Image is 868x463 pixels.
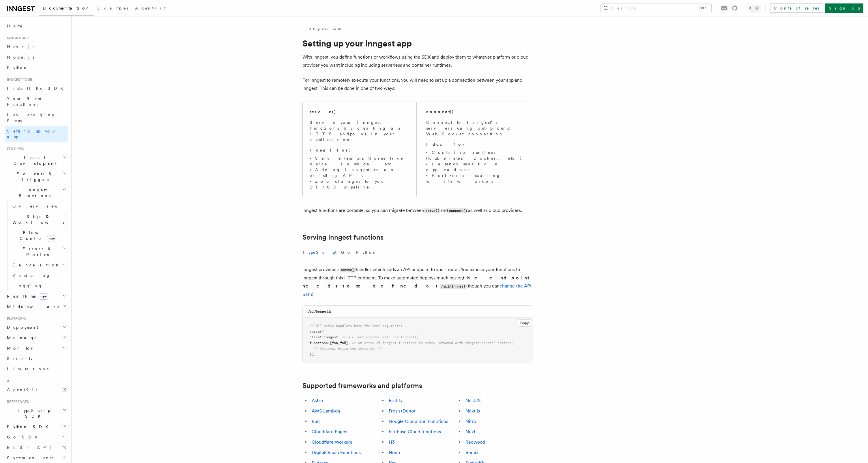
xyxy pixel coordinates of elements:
a: Your first Functions [5,94,68,110]
a: Bun [312,419,320,424]
a: Astro [312,398,323,403]
p: Inngest provides a handler which adds an API endpoint to your router. You expose your functions t... [302,266,533,298]
span: Setting up your app [7,129,57,139]
span: Leveraging Steps [7,113,56,123]
a: Remix [465,450,478,455]
a: Next.js [465,408,480,414]
span: client [310,335,322,339]
a: Python [5,62,68,73]
span: // All serve handlers have the same arguments: [310,324,403,328]
button: Inngest Functions [5,185,68,201]
p: Inngest functions are portable, so you can migrate between and as well as cloud providers. [302,206,533,215]
span: [fnA [330,341,338,345]
p: Connect to Inngest's servers using out-bound WebSocket connection. [426,120,526,137]
li: Container runtimes (Kubernetes, Docker, etc.) [426,150,526,161]
span: Security [7,356,33,361]
button: Search...⌘K [601,3,711,13]
a: REST API [5,442,68,453]
a: Serving Inngest functions [302,233,384,241]
li: Adding Inngest to an existing API. [310,167,409,178]
a: Cloudflare Workers [312,439,352,445]
span: Limitations [7,367,48,371]
span: REST API [7,445,56,450]
span: new [47,236,56,242]
button: Python SDK [5,421,68,432]
span: serve [310,330,320,334]
a: AgentKit [5,384,68,395]
span: Flow Control [10,230,63,241]
span: , [338,341,340,345]
span: TypeScript SDK [5,408,62,419]
span: Python [7,65,28,70]
a: Hono [389,450,400,455]
button: Steps & Workflows [10,211,68,227]
a: Nitro [465,419,476,424]
button: Middleware [5,301,68,312]
kbd: ⌘K [700,5,708,11]
a: DigitalOcean Functions [312,450,361,455]
a: Redwood [465,439,485,445]
button: TypeScript SDK [5,405,68,421]
a: serve()Serve your Inngest functions by creating an HTTP endpoint in your application.Ideal for:Se... [302,102,417,197]
a: Contact sales [770,3,823,13]
code: serve() [340,268,356,272]
span: AgentKit [7,387,38,392]
span: Events & Triggers [5,171,63,182]
span: Manage [5,335,37,341]
a: Fresh (Deno) [389,408,415,414]
button: Realtimenew [5,291,68,301]
span: // a client created with new Inngest() [342,335,419,339]
button: System events [5,453,68,463]
code: serve() [424,208,440,213]
span: Middleware [5,304,59,309]
span: , [338,335,340,339]
span: Inngest Functions [5,187,62,199]
li: Zero changes to your CI/CD pipeline [310,178,409,190]
a: Leveraging Steps [5,110,68,126]
span: functions [310,341,328,345]
strong: Ideal for [310,148,349,152]
h3: ./api/inngest.ts [307,309,332,314]
span: Monitor [5,345,34,351]
span: Errors & Retries [10,246,63,257]
button: Monitor [5,343,68,353]
span: Home [7,23,23,29]
span: AgentKit [135,6,166,10]
button: Local Development [5,152,68,169]
code: /api/inngest [440,284,466,289]
a: Inngest tour [302,25,343,31]
span: : [322,335,324,339]
li: Serverless platforms like Vercel, Lambda, etc. [310,155,409,167]
a: Fastify [389,398,403,403]
span: ({ [320,330,324,334]
span: // an array of Inngest functions to serve, created with inngest.createFunction() [352,341,514,345]
span: Features [5,147,24,151]
a: AgentKit [132,2,169,16]
code: connect() [448,208,468,213]
h2: serve() [310,109,336,115]
a: Setting up your app [5,126,68,142]
span: Python SDK [5,424,52,430]
span: }); [310,352,316,356]
div: Inngest Functions [5,201,68,291]
button: TypeScript [302,246,336,259]
a: Limitations [5,364,68,374]
span: Node.js [7,55,34,59]
h2: connect() [426,109,454,115]
a: Firebase Cloud functions [389,429,441,434]
button: Copy [518,319,531,327]
span: AI [5,379,11,383]
span: Quick start [5,36,30,40]
a: Sign Up [825,3,863,13]
p: : [426,141,526,147]
a: Examples [94,2,132,16]
span: System events [5,455,53,461]
button: Go [341,246,351,259]
span: Overview [12,204,72,208]
a: Home [5,21,68,31]
span: Your first Functions [7,96,41,107]
span: Realtime [5,293,48,299]
span: Steps & Workflows [10,214,64,225]
a: connect()Connect to Inngest's servers using out-bound WebSocket connection.Ideal for:Container ru... [419,102,533,197]
a: Next.js [5,42,68,52]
